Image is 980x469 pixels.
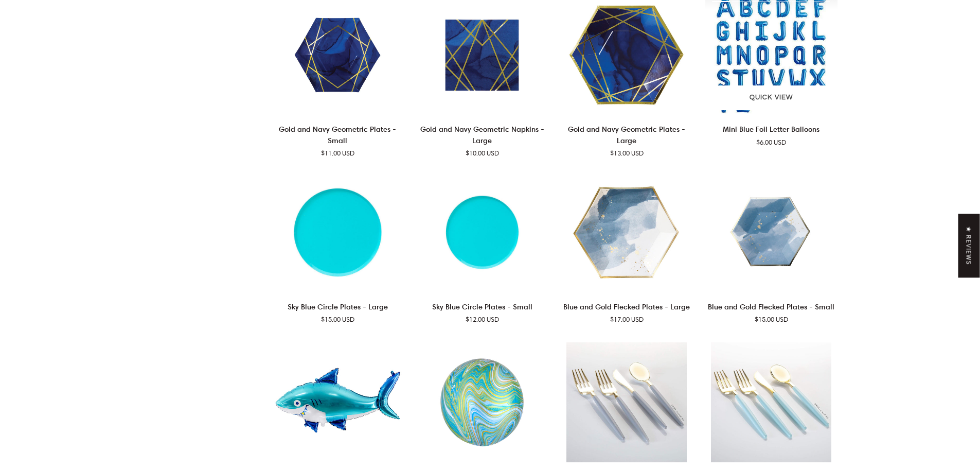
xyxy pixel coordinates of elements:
p: Blue and Gold Flecked Plates - Large [563,301,690,312]
a: Gold and Navy Geometric Plates - Large [561,119,693,159]
a: Sky Blue Circle Plates - Small [416,297,548,325]
span: $6.00 USD [756,137,786,148]
product-grid-item: Sky Blue Circle Plates - Small [416,172,548,325]
product-grid-item-variant: Default Title [705,172,838,293]
product-grid-item-variant: Default Title [416,172,548,293]
span: $11.00 USD [321,148,354,159]
span: $12.00 USD [466,315,499,325]
product-grid-item-variant: Default Title [705,342,838,463]
a: Mini Blue Foil Letter Balloons [705,119,838,147]
p: Sky Blue Circle Plates - Small [432,301,532,312]
product-grid-item: Blue and Gold Flecked Plates - Large [561,172,693,325]
a: Grey and Gold Plastic Cutlery [561,342,693,463]
a: Blue and Gold Flecked Plates - Large [561,297,693,325]
span: $10.00 USD [466,148,499,159]
img: Green and Blue Marblez Orbz Balloon [416,342,548,463]
div: Click to open Judge.me floating reviews tab [958,214,980,277]
a: Blue and Gold Flecked Plates - Large [561,172,693,293]
a: Blue and Green Marble Orb Balloon [416,342,548,463]
p: Gold and Navy Geometric Plates - Small [272,124,404,146]
product-grid-item-variant: Default Title [272,342,404,463]
a: Shark Foil Balloon [272,342,404,463]
span: $15.00 USD [755,315,788,325]
a: Sky Blue Circle Plates - Large [272,297,404,325]
product-grid-item-variant: Default Title [561,342,693,463]
span: $13.00 USD [610,148,644,159]
product-grid-item: Blue and Gold Flecked Plates - Small [705,172,838,325]
button: Quick view [710,85,832,110]
a: Blue and Gold Flecked Plates - Small [705,172,838,293]
product-grid-item-variant: Default Title [272,172,404,293]
p: Gold and Navy Geometric Napkins - Large [416,124,548,146]
a: Gold and Navy Geometric Plates - Small [272,119,404,159]
p: Gold and Navy Geometric Plates - Large [561,124,693,146]
product-grid-item-variant: Default Title [561,172,693,293]
a: Sky Blue Circle Plates - Large [272,172,404,293]
img: Blue and Gold Flecked Plates [561,172,693,293]
a: Blue and Gold Flecked Plates - Small [705,297,838,325]
product-grid-item: Sky Blue Circle Plates - Large [272,172,404,325]
img: Grey and Gold Modern Party Cutlery [561,342,693,463]
a: Sky Blue Circle Plates - Small [416,172,548,293]
a: Gold and Navy Geometric Napkins - Large [416,119,548,159]
a: Light Blue and Gold Plastic Cutlery [705,342,838,463]
p: Blue and Gold Flecked Plates - Small [708,301,834,312]
span: $17.00 USD [610,315,644,325]
span: Quick view [750,93,793,103]
p: Mini Blue Foil Letter Balloons [723,124,819,135]
product-grid-item-variant: Default Title [416,342,548,463]
span: $15.00 USD [321,315,354,325]
p: Sky Blue Circle Plates - Large [288,301,388,312]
